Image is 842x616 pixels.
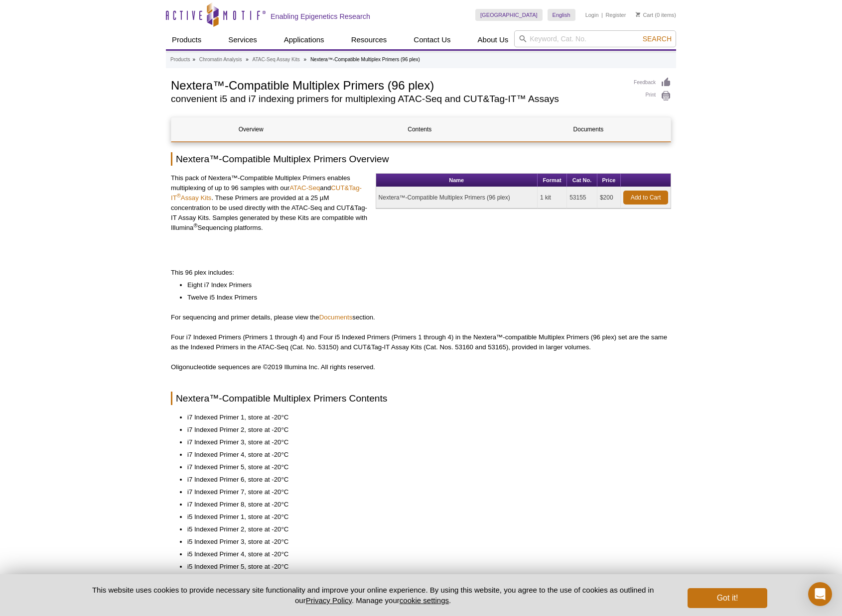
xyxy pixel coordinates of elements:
h1: Nextera™-Compatible Multiplex Primers (96 plex) [171,77,624,92]
a: Add to Cart [623,191,668,205]
a: Register [605,11,626,18]
a: Documents [319,313,353,321]
h2: Nextera™-Compatible Multiplex Primers Overview [171,152,671,166]
a: Overview [171,117,330,141]
a: Contents [340,117,499,141]
h2: convenient i5 and i7 indexing primers for multiplexing ATAC-Seq and CUT&Tag-IT™ Assays [171,95,624,103]
button: cookie settings [400,596,449,605]
a: [GEOGRAPHIC_DATA] [475,9,543,21]
sup: ® [193,222,197,228]
h2: Enabling Epigenetics Research [271,12,370,21]
li: Twelve i5 Index Primers [187,293,661,303]
button: Search [640,34,675,43]
li: i7 Indexed Primer 1, store at -20°C [187,412,661,422]
li: i5 Indexed Primer 2, store at -20°C [187,524,661,534]
li: Nextera™-Compatible Multiplex Primers (96 plex) [310,57,420,62]
li: i5 Indexed Primer 4, store at -20°C [187,549,661,559]
td: Nextera™-Compatible Multiplex Primers (96 plex) [376,187,538,208]
span: Search [643,35,672,43]
th: Name [376,174,538,187]
p: This pack of Nextera™-Compatible Multiplex Primers enables multiplexing of up to 96 samples with ... [171,173,368,233]
h2: Nextera™-Compatible Multiplex Primers Contents [171,392,671,405]
td: 53155 [567,187,597,208]
p: Oligonucleotide sequences are ©2019 Illumina Inc. All rights reserved. [171,362,671,372]
td: 1 kit [538,187,567,208]
a: Feedback [634,77,671,88]
li: i5 Indexed Primer 1, store at -20°C [187,512,661,522]
div: Open Intercom Messenger [808,582,832,606]
button: Got it! [688,588,767,608]
img: Your Cart [636,12,640,17]
a: Cart [636,11,653,18]
a: About Us [472,30,515,49]
li: | [601,9,603,21]
a: Privacy Policy [306,596,352,605]
a: Contact Us [408,30,456,49]
p: This website uses cookies to provide necessary site functionality and improve your online experie... [75,585,671,606]
a: Login [585,11,599,18]
th: Cat No. [567,174,597,187]
a: ATAC-Seq [289,184,320,192]
a: Resources [345,30,393,49]
a: English [548,9,575,21]
a: Products [170,55,190,64]
li: i7 Indexed Primer 8, store at -20°C [187,500,661,510]
a: Services [222,30,263,49]
a: Print [634,91,671,102]
li: i5 Indexed Primer 5, store at -20°C [187,562,661,572]
li: » [304,57,307,62]
li: i7 Indexed Primer 4, store at -20°C [187,450,661,460]
li: i7 Indexed Primer 5, store at -20°C [187,462,661,472]
li: i7 Indexed Primer 7, store at -20°C [187,487,661,497]
th: Format [538,174,567,187]
a: Products [166,30,207,49]
td: $200 [597,187,621,208]
li: (0 items) [636,9,676,21]
p: Four i7 Indexed Primers (Primers 1 through 4) and Four i5 Indexed Primers (Primers 1 through 4) i... [171,332,671,352]
th: Price [597,174,621,187]
p: For sequencing and primer details, please view the section. [171,312,671,322]
a: ATAC-Seq Assay Kits [253,55,300,64]
li: i5 Indexed Primer 3, store at -20°C [187,537,661,547]
li: » [246,57,249,62]
sup: ® [177,193,181,199]
input: Keyword, Cat. No. [514,30,676,47]
li: Eight i7 Index Primers [187,280,661,290]
li: » [192,57,195,62]
li: i7 Indexed Primer 6, store at -20°C [187,475,661,485]
li: i7 Indexed Primer 3, store at -20°C [187,437,661,447]
p: This 96 plex includes: [171,268,671,278]
a: Applications [278,30,330,49]
a: Chromatin Analysis [199,55,242,64]
li: i7 Indexed Primer 2, store at -20°C [187,425,661,435]
a: Documents [509,117,668,141]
